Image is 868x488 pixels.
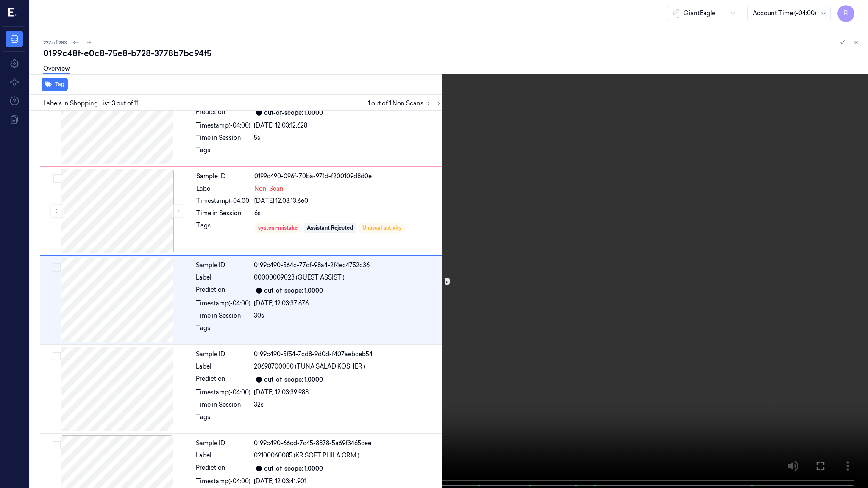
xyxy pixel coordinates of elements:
div: Timestamp (-04:00) [196,299,250,308]
div: [DATE] 12:03:39.988 [254,388,442,397]
div: 0199c490-564c-77cf-98a4-2f4ec4752c36 [254,261,442,270]
button: Tag [42,78,68,91]
div: Label [196,451,250,460]
div: Tags [196,146,250,159]
div: Prediction [196,463,250,474]
div: Label [196,184,251,193]
span: 227 of 283 [43,39,67,46]
div: 32s [254,400,442,409]
div: Tags [196,221,251,235]
div: Prediction [196,286,250,296]
div: Sample ID [196,350,250,359]
div: Timestamp (-04:00) [196,197,251,205]
span: Non-Scan [254,184,284,193]
button: Select row [53,441,61,449]
div: out-of-scope: 1.0000 [264,108,323,117]
div: system-mistake [258,224,298,232]
button: Select row [53,174,61,183]
div: Timestamp (-04:00) [196,121,250,130]
div: Assistant Rejected [307,224,353,232]
span: Labels In Shopping List: 3 out of 11 [43,99,139,108]
a: Overview [43,64,70,74]
div: [DATE] 12:03:37.676 [254,299,442,308]
div: Prediction [196,108,250,118]
div: Label [196,362,250,371]
div: out-of-scope: 1.0000 [264,375,323,384]
span: 02100060085 (KR SOFT PHILA CRM ) [254,451,359,460]
div: Tags [196,324,250,337]
div: Timestamp (-04:00) [196,388,250,397]
div: Timestamp (-04:00) [196,477,250,486]
button: Select row [53,263,61,272]
div: 30s [254,311,442,320]
div: 0199c490-5f54-7cd8-9d0d-f407aebceb54 [254,350,442,359]
span: 20698700000 (TUNA SALAD KOSHER ) [254,362,365,371]
button: R [837,5,854,22]
div: Unusual activity [362,224,402,232]
div: Time in Session [196,311,250,320]
div: Prediction [196,374,250,385]
div: 0199c48f-e0c8-75e8-b728-3778b7bc94f5 [43,47,861,59]
div: Time in Session [196,209,251,218]
div: out-of-scope: 1.0000 [264,464,323,473]
div: Sample ID [196,261,250,270]
span: 00000009023 (GUEST ASSIST ) [254,273,345,282]
div: Tags [196,413,250,426]
div: out-of-scope: 1.0000 [264,286,323,295]
div: Sample ID [196,172,251,181]
div: [DATE] 12:03:12.628 [254,121,442,130]
div: Time in Session [196,133,250,142]
div: 0199c490-66cd-7c45-8878-5a69f3465cee [254,439,442,448]
span: 1 out of 1 Non Scans [368,98,444,108]
div: Sample ID [196,439,250,448]
div: 5s [254,133,442,142]
div: 0199c490-096f-70ba-971d-f200109d8d0e [254,172,442,181]
div: Label [196,273,250,282]
div: [DATE] 12:03:41.901 [254,477,442,486]
div: [DATE] 12:03:13.660 [254,197,442,205]
div: 6s [254,209,442,218]
div: Time in Session [196,400,250,409]
button: Select row [53,352,61,360]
